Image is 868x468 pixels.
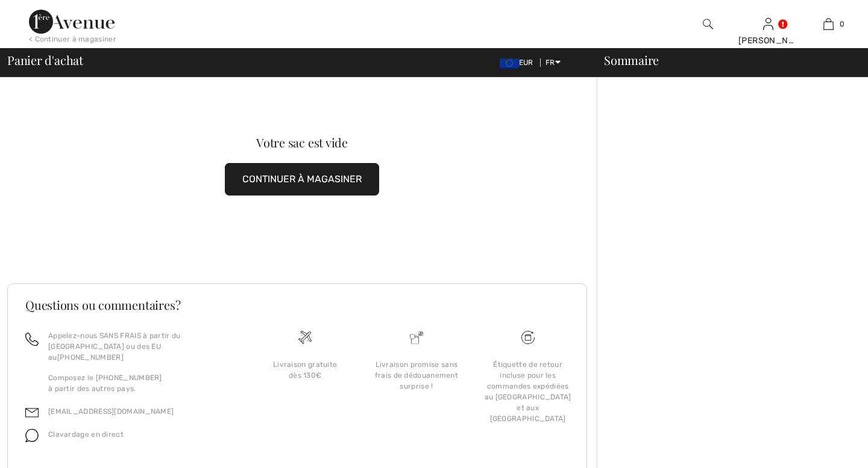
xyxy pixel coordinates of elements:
img: call [25,333,39,346]
img: 1ère Avenue [29,10,115,34]
div: < Continuer à magasiner [29,34,116,45]
img: recherche [703,17,713,31]
span: FR [546,58,561,67]
a: Se connecter [763,18,773,29]
span: Clavardage en direct [48,430,124,439]
p: Composez le [PHONE_NUMBER] à partir des autres pays. [48,372,235,394]
button: CONTINUER À MAGASINER [225,163,379,196]
h3: Questions ou commentaires? [25,299,569,311]
img: Euro [500,58,519,68]
span: EUR [500,58,538,67]
div: [PERSON_NAME] [738,34,797,47]
span: 0 [840,19,844,29]
span: Panier d'achat [7,54,83,66]
img: Livraison gratuite dès 130&#8364; [298,331,312,344]
a: [EMAIL_ADDRESS][DOMAIN_NAME] [48,407,174,416]
img: Mon panier [823,17,834,31]
div: Étiquette de retour incluse pour les commandes expédiées au [GEOGRAPHIC_DATA] et aux [GEOGRAPHIC_... [482,359,574,424]
a: 0 [799,17,858,31]
div: Votre sac est vide [37,137,567,149]
div: Livraison gratuite dès 130€ [259,359,351,381]
div: Sommaire [590,54,861,66]
img: Livraison gratuite dès 130&#8364; [521,331,535,344]
p: Appelez-nous SANS FRAIS à partir du [GEOGRAPHIC_DATA] ou des EU au [48,330,235,363]
a: [PHONE_NUMBER] [57,353,124,362]
img: chat [25,429,39,442]
img: email [25,406,39,419]
img: Mes infos [763,17,773,31]
img: Livraison promise sans frais de dédouanement surprise&nbsp;! [410,331,423,344]
div: Livraison promise sans frais de dédouanement surprise ! [371,359,463,392]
